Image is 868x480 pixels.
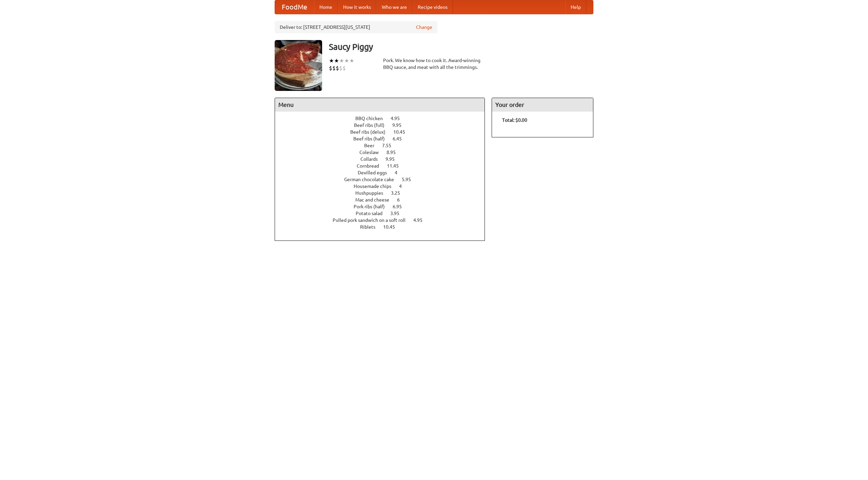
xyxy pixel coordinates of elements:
a: Beef ribs (half) 6.45 [353,136,414,141]
a: FoodMe [275,0,314,14]
span: 3.25 [391,190,407,196]
span: Mac and cheese [355,197,396,203]
div: Deliver to: [STREET_ADDRESS][US_STATE] [275,21,437,33]
span: Pulled pork sandwich on a soft roll [333,217,412,223]
a: Beef ribs (delux) 10.45 [350,129,418,135]
a: Recipe videos [412,0,453,14]
span: 6.45 [393,136,409,141]
a: Collards 9.95 [360,156,407,162]
span: Devilled eggs [358,170,394,175]
img: angular.jpg [275,40,322,91]
span: 4 [399,184,409,189]
span: 6 [397,197,407,203]
a: Housemade chips 4 [354,184,414,189]
a: Beef ribs (full) 9.95 [354,122,414,128]
span: Hushpuppies [355,190,390,196]
a: BBQ chicken 4.95 [355,116,412,121]
span: Beef ribs (half) [353,136,392,141]
span: 4 [395,170,404,175]
span: Housemade chips [354,184,398,189]
a: Cornbread 11.45 [357,163,411,169]
span: 10.45 [383,224,402,230]
li: ★ [344,57,349,64]
span: 5.95 [402,177,418,182]
h3: Saucy Piggy [329,40,593,54]
li: $ [329,64,332,72]
li: ★ [329,57,334,64]
span: 9.95 [392,122,408,128]
li: ★ [349,57,354,64]
span: 9.95 [386,156,401,162]
a: Pork ribs (half) 6.95 [354,204,414,209]
a: German chocolate cake 5.95 [344,177,423,182]
span: Beef ribs (delux) [350,129,392,135]
a: Potato salad 3.95 [356,211,412,216]
li: ★ [339,57,344,64]
span: Beer [364,143,381,148]
span: Potato salad [356,211,389,216]
span: BBQ chicken [355,116,390,121]
li: $ [336,64,339,72]
li: $ [332,64,336,72]
span: Collards [360,156,384,162]
span: 4.95 [391,116,407,121]
span: Riblets [360,224,382,230]
li: ★ [334,57,339,64]
span: 6.95 [393,204,409,209]
a: Riblets 10.45 [360,224,408,230]
a: Pulled pork sandwich on a soft roll 4.95 [333,217,435,223]
span: 3.95 [390,211,406,216]
a: Mac and cheese 6 [355,197,412,203]
h4: Your order [492,98,593,112]
span: 10.45 [393,129,412,135]
span: Cornbread [357,163,386,169]
a: How it works [338,0,376,14]
a: Change [416,24,432,31]
span: 11.45 [387,163,406,169]
span: 8.95 [387,150,402,155]
a: Who we are [376,0,412,14]
span: 4.95 [413,217,429,223]
a: Hushpuppies 3.25 [355,190,413,196]
a: Beer 7.55 [364,143,404,148]
span: German chocolate cake [344,177,401,182]
div: Pork. We know how to cook it. Award-winning BBQ sauce, and meat with all the trimmings. [383,57,485,71]
a: Home [314,0,338,14]
span: Coleslaw [359,150,386,155]
a: Devilled eggs 4 [358,170,410,175]
li: $ [342,64,346,72]
span: Beef ribs (full) [354,122,391,128]
span: Pork ribs (half) [354,204,392,209]
b: Total: $0.00 [502,117,527,123]
span: 7.55 [382,143,398,148]
a: Coleslaw 8.95 [359,150,408,155]
a: Help [565,0,586,14]
li: $ [339,64,342,72]
h4: Menu [275,98,485,112]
